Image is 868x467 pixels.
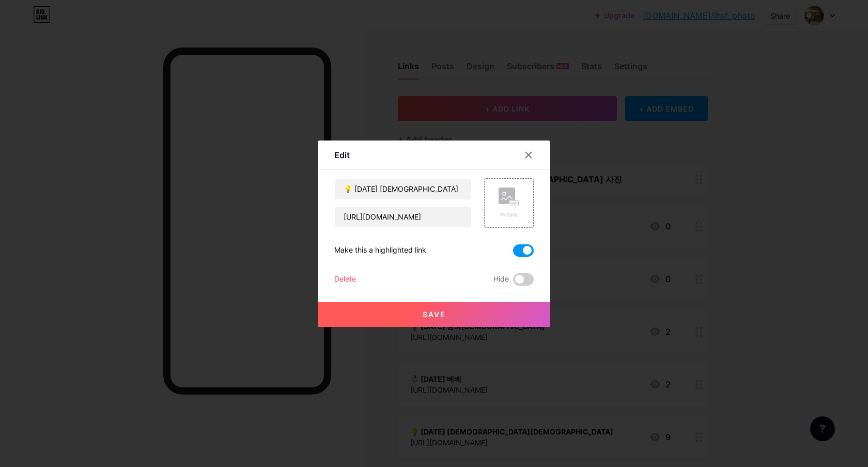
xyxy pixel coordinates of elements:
span: Save [423,310,446,319]
div: Picture [499,211,519,219]
button: Save [318,302,550,327]
input: Title [335,179,471,199]
div: Make this a highlighted link [334,244,426,257]
input: URL [335,207,471,227]
span: Hide [493,273,509,286]
div: Delete [334,273,356,286]
div: Edit [334,149,350,161]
